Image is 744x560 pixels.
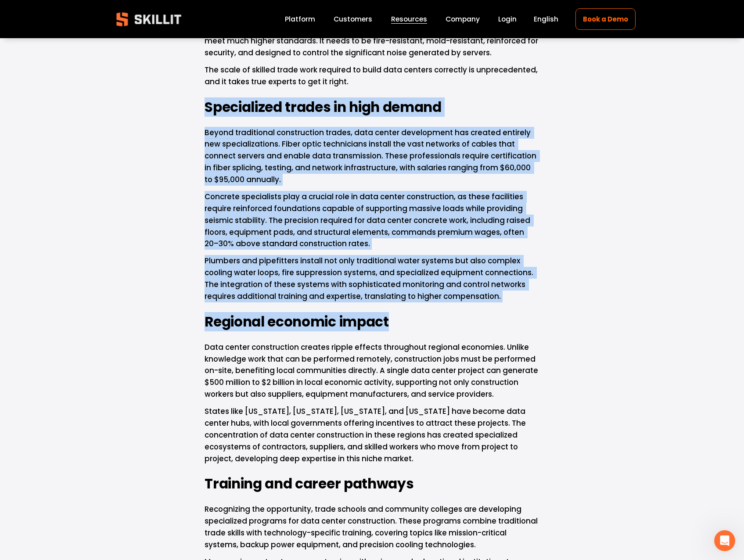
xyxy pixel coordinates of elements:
strong: Training and career pathways [205,474,413,493]
div: language picker [534,13,558,25]
iframe: Intercom live chat [714,530,735,551]
p: Beyond traditional construction trades, data center development has created entirely new speciali... [205,127,539,186]
a: folder dropdown [391,13,427,25]
p: Data center construction creates ripple effects throughout regional economies. Unlike knowledge w... [205,341,539,400]
p: Concrete specialists play a crucial role in data center construction, as these facilities require... [205,191,539,250]
p: Plumbers and pipefitters install not only traditional water systems but also complex cooling wate... [205,255,539,302]
span: Resources [391,14,427,24]
p: The scale of skilled trade work required to build data centers correctly is unprecedented, and it... [205,64,539,88]
a: Platform [285,13,315,25]
a: Company [446,13,480,25]
img: Skillit [109,6,189,32]
strong: Specialized trades in high demand [205,97,442,117]
a: Login [498,13,517,25]
a: Book a Demo [575,8,635,30]
a: Customers [334,13,372,25]
p: Recognizing the opportunity, trade schools and community colleges are developing specialized prog... [205,503,539,551]
span: English [534,14,558,24]
p: States like [US_STATE], [US_STATE], [US_STATE], and [US_STATE] have become data center hubs, with... [205,406,539,464]
strong: Regional economic impact [205,312,389,331]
